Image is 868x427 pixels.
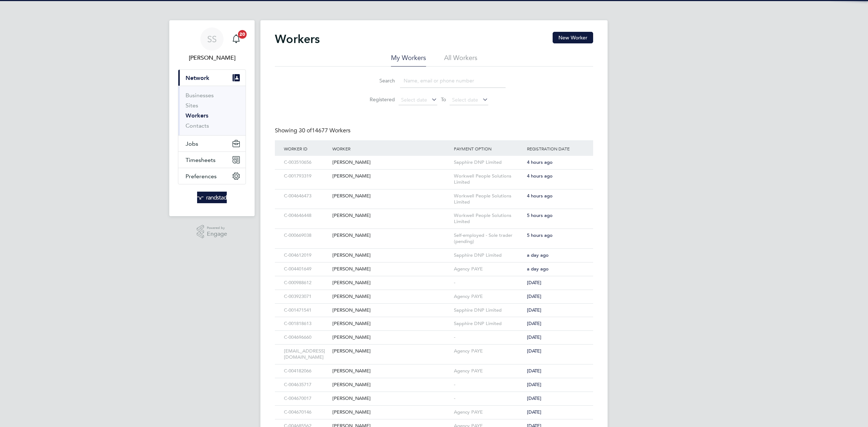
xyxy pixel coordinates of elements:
[282,170,331,183] div: C-001793319
[527,293,541,299] span: [DATE]
[452,331,525,344] div: -
[282,209,586,215] a: C-004646448[PERSON_NAME]Workwell People Solutions Limited5 hours ago
[229,27,243,51] a: 20
[178,70,246,86] button: Network
[207,34,217,44] span: SS
[299,127,350,134] span: 14677 Workers
[527,193,553,199] span: 4 hours ago
[331,406,452,419] div: [PERSON_NAME]
[178,192,246,203] a: Go to home page
[186,92,214,99] a: Businesses
[282,303,586,309] a: C-001471541[PERSON_NAME]Sapphire DNP Limited[DATE]
[331,140,452,157] div: Worker
[452,170,525,189] div: Workwell People Solutions Limited
[178,152,246,168] button: Timesheets
[527,279,541,286] span: [DATE]
[282,419,586,425] a: C-004685562[PERSON_NAME]Agency PAYE[DATE]
[452,406,525,419] div: Agency PAYE
[527,307,541,313] span: [DATE]
[331,249,452,262] div: [PERSON_NAME]
[452,229,525,248] div: Self-employed - Sole trader (pending)
[282,249,331,262] div: C-004612019
[282,290,586,296] a: C-003923071[PERSON_NAME]Agency PAYE[DATE]
[282,169,586,175] a: C-001793319[PERSON_NAME]Workwell People Solutions Limited4 hours ago
[331,392,452,405] div: [PERSON_NAME]
[186,112,208,119] a: Workers
[452,364,525,378] div: Agency PAYE
[527,409,541,415] span: [DATE]
[282,229,331,242] div: C-000669038
[186,173,217,180] span: Preferences
[527,159,553,165] span: 4 hours ago
[391,54,426,67] li: My Workers
[186,122,209,129] a: Contacts
[282,406,331,419] div: C-004670146
[197,225,227,239] a: Powered byEngage
[452,345,525,358] div: Agency PAYE
[282,262,586,268] a: C-004401649[PERSON_NAME]Agency PAYEa day ago
[331,317,452,330] div: [PERSON_NAME]
[186,74,209,81] span: Network
[207,225,227,231] span: Powered by
[331,209,452,222] div: [PERSON_NAME]
[527,173,553,179] span: 4 hours ago
[197,192,227,203] img: randstad-logo-retina.png
[282,317,586,323] a: C-001818613[PERSON_NAME]Sapphire DNP Limited[DATE]
[331,156,452,169] div: [PERSON_NAME]
[282,304,331,317] div: C-001471541
[444,54,477,67] li: All Workers
[282,189,331,203] div: C-004646473
[331,170,452,183] div: [PERSON_NAME]
[331,276,452,290] div: [PERSON_NAME]
[331,229,452,242] div: [PERSON_NAME]
[452,304,525,317] div: Sapphire DNP Limited
[282,209,331,222] div: C-004646448
[527,320,541,326] span: [DATE]
[400,74,506,88] input: Name, email or phone number
[282,229,586,235] a: C-000669038[PERSON_NAME]Self-employed - Sole trader (pending)5 hours ago
[362,77,395,84] label: Search
[331,189,452,203] div: [PERSON_NAME]
[452,262,525,276] div: Agency PAYE
[527,212,553,218] span: 5 hours ago
[527,395,541,401] span: [DATE]
[282,140,331,157] div: Worker ID
[452,249,525,262] div: Sapphire DNP Limited
[362,96,395,103] label: Registered
[331,331,452,344] div: [PERSON_NAME]
[331,304,452,317] div: [PERSON_NAME]
[282,392,331,405] div: C-004670017
[452,209,525,229] div: Workwell People Solutions Limited
[401,97,427,103] span: Select date
[282,262,331,276] div: C-004401649
[282,344,586,350] a: [EMAIL_ADDRESS][DOMAIN_NAME][PERSON_NAME]Agency PAYE[DATE]
[282,189,586,195] a: C-004646473[PERSON_NAME]Workwell People Solutions Limited4 hours ago
[452,97,478,103] span: Select date
[299,127,312,134] span: 30 of
[186,140,198,147] span: Jobs
[527,368,541,374] span: [DATE]
[553,32,593,43] button: New Worker
[527,348,541,354] span: [DATE]
[527,266,549,272] span: a day ago
[178,27,246,62] a: SS[PERSON_NAME]
[527,252,549,258] span: a day ago
[178,54,246,62] span: Shaye Stoneham
[452,276,525,290] div: -
[282,364,331,378] div: C-004182066
[452,156,525,169] div: Sapphire DNP Limited
[452,317,525,330] div: Sapphire DNP Limited
[331,364,452,378] div: [PERSON_NAME]
[186,157,216,163] span: Timesheets
[207,231,227,237] span: Engage
[452,290,525,303] div: Agency PAYE
[527,381,541,388] span: [DATE]
[275,127,352,134] div: Showing
[275,32,320,46] h2: Workers
[282,276,586,282] a: C-000988612[PERSON_NAME]-[DATE]
[331,262,452,276] div: [PERSON_NAME]
[452,140,525,157] div: Payment Option
[527,334,541,340] span: [DATE]
[282,317,331,330] div: C-001818613
[452,392,525,405] div: -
